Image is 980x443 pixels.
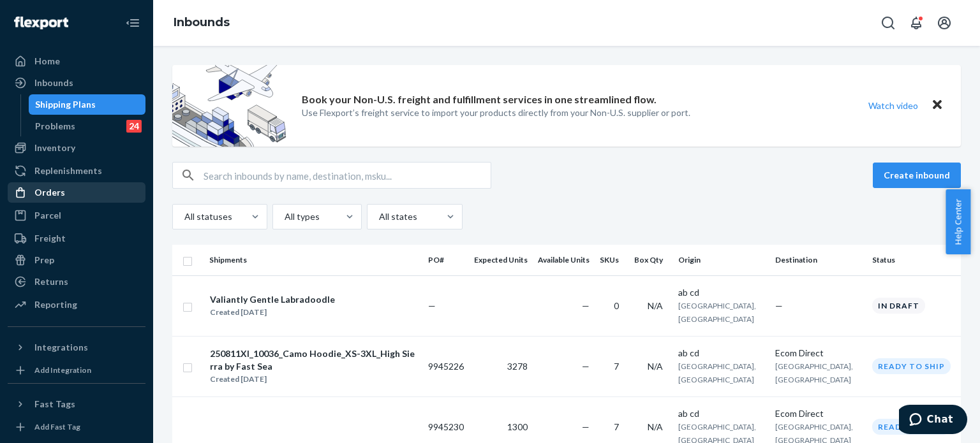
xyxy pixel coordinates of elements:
span: — [428,300,436,311]
div: Orders [34,186,65,199]
div: Add Fast Tag [34,421,80,432]
a: Reporting [8,294,145,315]
span: — [775,300,783,311]
th: PO# [423,245,469,275]
th: Expected Units [469,245,533,275]
p: Use Flexport’s freight service to import your products directly from your Non-U.S. supplier or port. [302,106,690,119]
a: Parcel [8,205,145,226]
button: Help Center [946,189,970,254]
span: — [582,421,590,432]
div: Ready to ship [872,358,951,374]
a: Add Fast Tag [8,419,145,435]
div: ab cd [678,407,765,420]
div: Replenishments [34,164,102,177]
input: All statuses [183,210,184,223]
div: Ecom Direct [775,407,862,420]
button: Close Navigation [120,10,145,36]
span: 0 [614,300,619,311]
div: 24 [126,120,142,133]
button: Close [929,96,946,115]
div: Add Integration [34,365,91,375]
a: Inbounds [8,73,145,93]
a: Inbounds [174,15,230,29]
th: Shipments [204,245,423,275]
a: Problems24 [29,116,146,136]
button: Open Search Box [875,10,901,36]
span: N/A [648,361,663,372]
div: Valiantly Gentle Labradoodle [210,293,335,306]
td: 9945226 [423,336,469,396]
input: All types [283,210,285,223]
div: Reporting [34,298,77,311]
div: Ready to ship [872,419,951,435]
div: Fast Tags [34,398,75,410]
a: Add Integration [8,363,145,378]
th: Status [867,245,961,275]
button: Fast Tags [8,394,145,414]
ol: breadcrumbs [163,4,240,41]
div: ab cd [678,286,765,299]
iframe: Opens a widget where you can chat to one of our agents [899,405,967,437]
span: — [582,361,590,372]
th: Available Units [533,245,595,275]
div: Parcel [34,209,61,222]
input: All states [378,210,379,223]
th: Destination [770,245,867,275]
span: — [582,300,590,311]
span: N/A [648,421,663,432]
span: [GEOGRAPHIC_DATA], [GEOGRAPHIC_DATA] [775,361,853,384]
a: Prep [8,250,145,270]
span: [GEOGRAPHIC_DATA], [GEOGRAPHIC_DATA] [678,361,756,384]
a: Home [8,51,145,71]
a: Replenishments [8,161,145,181]
div: Shipping Plans [35,98,96,111]
div: Inbounds [34,76,73,89]
span: 7 [614,421,619,432]
div: 250811XI_10036_Camo Hoodie_XS-3XL_High Sierra by Fast Sea [210,347,417,373]
div: ab cd [678,347,765,359]
button: Open notifications [903,10,929,36]
a: Orders [8,182,145,203]
div: Prep [34,254,54,266]
div: Created [DATE] [210,373,417,386]
th: SKUs [595,245,629,275]
button: Open account menu [932,10,957,36]
th: Box Qty [629,245,673,275]
div: Created [DATE] [210,306,335,319]
a: Inventory [8,138,145,158]
div: In draft [872,298,925,314]
span: 3278 [507,361,528,372]
a: Freight [8,228,145,249]
span: 1300 [507,421,528,432]
div: Freight [34,232,66,245]
span: N/A [648,300,663,311]
span: [GEOGRAPHIC_DATA], [GEOGRAPHIC_DATA] [678,301,756,324]
span: 7 [614,361,619,372]
a: Shipping Plans [29,94,146,115]
div: Problems [35,120,75,133]
div: Inventory [34,142,75,154]
div: Returns [34,275,68,288]
button: Create inbound [873,163,961,188]
div: Ecom Direct [775,347,862,359]
div: Home [34,55,60,68]
div: Integrations [34,341,88,354]
input: Search inbounds by name, destination, msku... [204,163,491,188]
button: Integrations [8,337,145,358]
a: Returns [8,272,145,292]
p: Book your Non-U.S. freight and fulfillment services in one streamlined flow. [302,92,657,107]
th: Origin [673,245,770,275]
img: Flexport logo [14,17,68,29]
button: Watch video [860,96,926,115]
